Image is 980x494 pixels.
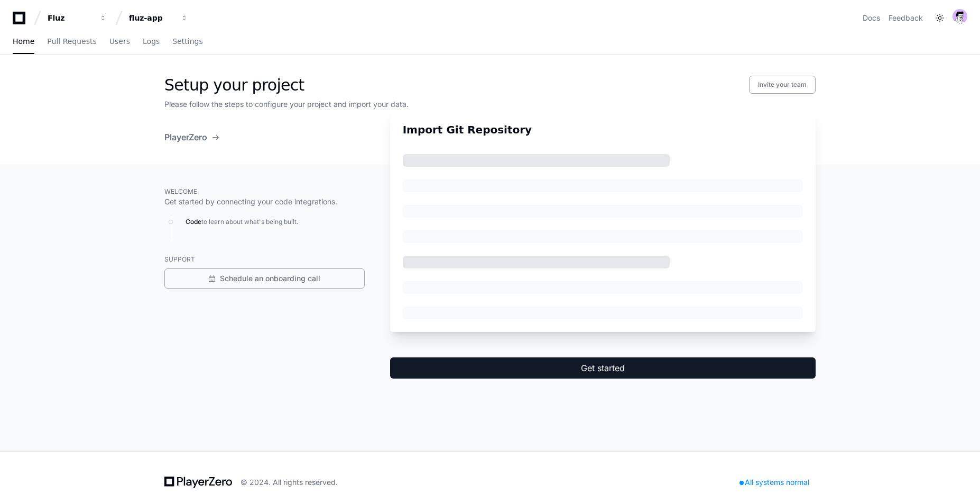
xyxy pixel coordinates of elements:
[953,9,967,24] img: avatar
[164,131,207,143] span: PlayerZero
[164,255,195,263] span: support
[143,38,160,44] span: Logs
[13,38,34,44] span: Home
[43,8,111,28] button: Fluz
[109,30,130,54] a: Users
[47,38,96,44] span: Pull Requests
[109,38,130,44] span: Users
[733,475,816,490] div: All systems normal
[129,13,174,23] div: fluz-app
[164,268,365,289] a: Schedule an onboarding call
[13,30,34,54] a: Home
[143,30,160,54] a: Logs
[172,38,202,44] span: Settings
[749,76,816,94] button: Invite your team
[390,357,816,379] button: Get started
[403,122,803,137] h2: Import Git Repository
[164,99,816,110] p: Please follow the steps to configure your project and import your data.
[164,196,365,207] p: Get started by connecting your code integrations.
[863,13,880,23] a: Docs
[47,30,96,54] a: Pull Requests
[186,218,201,226] span: Code
[164,187,197,195] span: Welcome
[125,8,192,28] button: fluz-app
[889,13,923,23] button: Feedback
[186,215,365,228] p: to learn about what's being built.
[48,13,93,23] div: Fluz
[172,30,202,54] a: Settings
[241,477,338,488] div: © 2024. All rights reserved.
[164,76,304,95] h1: Setup your project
